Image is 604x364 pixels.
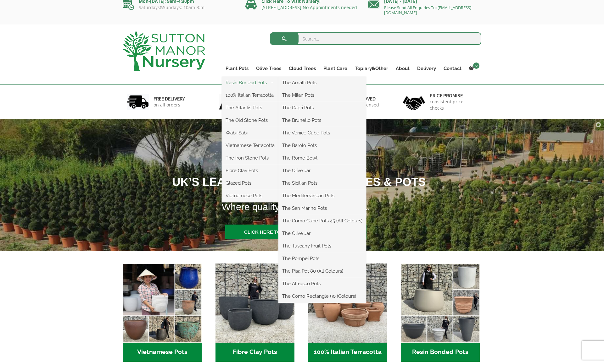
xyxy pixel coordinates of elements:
a: The Atlantis Pots [222,103,278,112]
a: The Capri Pots [278,103,366,112]
img: Home - 6E921A5B 9E2F 4B13 AB99 4EF601C89C59 1 105 c [123,263,202,342]
a: Olive Trees [252,64,285,73]
a: Topiary&Other [351,64,392,73]
a: The Amalfi Pots [278,78,366,87]
a: The Sicilian Pots [278,178,366,188]
a: About [392,64,413,73]
a: The Pisa Pot 80 (All Colours) [278,266,366,276]
img: logo [123,31,205,71]
a: Contact [440,64,465,73]
a: The San Marino Pots [278,204,366,213]
a: Plant Pots [222,64,252,73]
a: The Olive Jar [278,229,366,238]
h6: FREE DELIVERY [154,96,185,102]
a: Cloud Trees [285,64,320,73]
h2: 100% Italian Terracotta [308,343,387,362]
p: Saturdays&Sundays: 10am-3:m [123,5,236,10]
a: Visit product category Resin Bonded Pots [401,263,480,362]
a: The Pompei Pots [278,254,366,263]
a: The Rome Bowl [278,153,366,163]
a: Plant Care [320,64,351,73]
a: The Como Rectangle 90 (Colours) [278,291,366,301]
a: The Mediterranean Pots [278,191,366,200]
img: 1.jpg [127,94,149,110]
a: The Venice Cube Pots [278,128,366,138]
h2: Vietnamese Pots [123,343,202,362]
img: 2.jpg [219,94,241,110]
a: Wabi-Sabi [222,128,278,138]
a: Vietnamese Pots [222,191,278,200]
a: The Milan Pots [278,90,366,100]
h2: Fibre Clay Pots [215,343,294,362]
a: Fibre Clay Pots [222,166,278,175]
img: Home - 1B137C32 8D99 4B1A AA2F 25D5E514E47D 1 105 c [308,263,387,342]
a: Vietnamese Terracotta [222,141,278,150]
img: 4.jpg [403,92,425,111]
h2: Resin Bonded Pots [401,343,480,362]
a: 100% Italian Terracotta [222,90,278,100]
img: Home - 8194B7A3 2818 4562 B9DD 4EBD5DC21C71 1 105 c 1 [215,263,294,342]
a: The Iron Stone Pots [222,153,278,163]
a: [STREET_ADDRESS] No Appointments needed [261,4,357,10]
a: Please Send All Enquiries To: [EMAIL_ADDRESS][DOMAIN_NAME] [384,5,471,15]
span: 0 [473,62,479,69]
a: The Brunello Pots [278,116,366,125]
a: Visit product category 100% Italian Terracotta [308,263,387,362]
h1: FREE UK DELIVERY UK’S LEADING SUPPLIERS OF TREES & POTS [68,153,523,192]
a: Delivery [413,64,440,73]
a: The Olive Jar [278,166,366,175]
a: Visit product category Fibre Clay Pots [215,263,294,362]
a: 0 [465,64,481,73]
a: Visit product category Vietnamese Pots [123,263,202,362]
p: consistent price checks [430,99,478,111]
a: The Como Cube Pots 45 (All Colours) [278,216,366,225]
a: Glazed Pots [222,178,278,188]
h1: Where quality grows on every tree.. [214,198,523,216]
a: The Old Stone Pots [222,116,278,125]
a: Resin Bonded Pots [222,78,278,87]
a: The Alfresco Pots [278,279,366,288]
img: Home - 67232D1B A461 444F B0F6 BDEDC2C7E10B 1 105 c [401,263,480,342]
a: The Tuscany Fruit Pots [278,241,366,251]
a: The Barolo Pots [278,141,366,150]
p: on all orders [154,102,185,108]
input: Search... [270,32,482,45]
h6: Price promise [430,93,478,99]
